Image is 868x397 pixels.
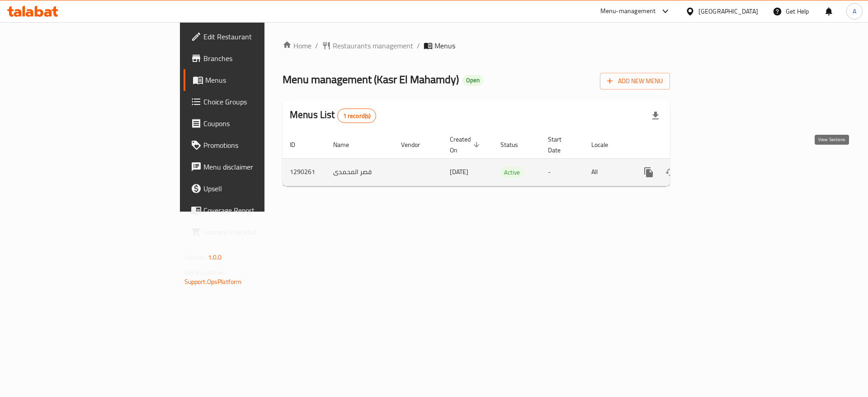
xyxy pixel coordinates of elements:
[698,6,758,16] div: [GEOGRAPHIC_DATA]
[184,251,207,263] span: Version:
[203,183,318,194] span: Upsell
[434,40,455,51] span: Menus
[660,161,681,183] button: Change Status
[333,139,361,150] span: Name
[184,134,325,156] a: Promotions
[548,134,573,156] span: Start Date
[203,31,318,42] span: Edit Restaurant
[326,158,394,186] td: قصر المحمدى
[283,69,459,90] span: Menu management ( Kasr El Mahamdy )
[184,267,226,279] span: Get support on:
[462,76,483,84] span: Open
[184,69,325,91] a: Menus
[853,6,856,16] span: A
[203,96,318,107] span: Choice Groups
[417,40,420,51] li: /
[203,205,318,216] span: Coverage Report
[208,251,222,263] span: 1.0.0
[205,75,318,85] span: Menus
[184,91,325,113] a: Choice Groups
[322,40,413,51] a: Restaurants management
[600,73,670,90] button: Add New Menu
[283,40,670,51] nav: breadcrumb
[584,158,631,186] td: All
[450,166,468,178] span: [DATE]
[333,40,413,51] span: Restaurants management
[591,139,620,150] span: Locale
[203,227,318,237] span: Grocery Checklist
[600,6,656,17] div: Menu-management
[203,53,318,64] span: Branches
[184,26,325,47] a: Edit Restaurant
[500,139,530,150] span: Status
[290,108,376,123] h2: Menus List
[645,105,666,127] div: Export file
[203,118,318,129] span: Coupons
[184,47,325,69] a: Branches
[500,167,524,178] div: Active
[631,131,732,159] th: Actions
[283,131,732,186] table: enhanced table
[290,139,307,150] span: ID
[450,134,482,156] span: Created On
[337,109,377,123] div: Total records count
[184,199,325,221] a: Coverage Report
[184,113,325,134] a: Coupons
[203,161,318,172] span: Menu disclaimer
[184,276,242,288] a: Support.OpsPlatform
[184,178,325,199] a: Upsell
[401,139,432,150] span: Vendor
[638,161,660,183] button: more
[541,158,584,186] td: -
[462,75,483,86] div: Open
[184,221,325,243] a: Grocery Checklist
[607,76,663,87] span: Add New Menu
[338,112,376,120] span: 1 record(s)
[203,140,318,151] span: Promotions
[500,167,524,178] span: Active
[184,156,325,178] a: Menu disclaimer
